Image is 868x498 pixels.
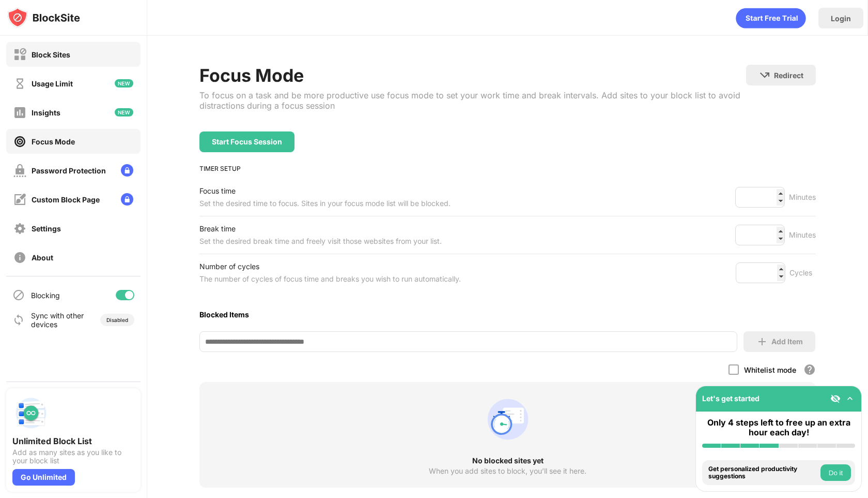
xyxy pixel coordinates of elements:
img: lock-menu.svg [121,164,133,177]
img: new-icon.svg [115,79,133,87]
div: Number of cycles [199,260,461,273]
div: Minutes [789,191,816,203]
div: Minutes [789,229,816,241]
img: about-off.svg [13,251,26,264]
div: Focus Mode [199,65,746,86]
div: Break time [199,223,442,235]
div: Disabled [106,317,128,323]
div: Whitelist mode [744,365,796,374]
img: insights-off.svg [13,106,26,119]
div: Settings [32,224,61,233]
div: Get personalized productivity suggestions [708,465,818,480]
div: Set the desired time to focus. Sites in your focus mode list will be blocked. [199,197,451,210]
div: Usage Limit [32,79,73,88]
div: No blocked sites yet [199,457,816,465]
img: logo-blocksite.svg [7,7,80,28]
div: Blocking [31,291,60,300]
div: Focus time [199,185,451,197]
img: time-usage-off.svg [13,77,26,90]
div: Start Focus Session [212,138,282,146]
img: block-off.svg [13,48,26,61]
div: Insights [32,108,60,117]
img: omni-setup-toggle.svg [845,393,855,404]
div: animation [736,8,806,28]
div: About [32,253,53,262]
div: Unlimited Block List [12,436,134,446]
div: animation [483,394,533,444]
div: Sync with other devices [31,311,84,329]
button: Do it [820,464,851,481]
img: focus-on.svg [13,135,26,148]
div: Only 4 steps left to free up an extra hour each day! [702,418,855,437]
div: The number of cycles of focus time and breaks you wish to run automatically. [199,273,461,285]
div: Login [831,14,851,23]
div: Password Protection [32,166,106,175]
div: Blocked Items [199,310,816,319]
div: Add Item [771,338,803,346]
div: Block Sites [32,50,70,59]
div: Redirect [774,71,803,80]
div: Go Unlimited [12,469,75,486]
div: Cycles [789,267,816,279]
img: push-block-list.svg [12,394,50,432]
img: password-protection-off.svg [13,164,26,177]
img: customize-block-page-off.svg [13,193,26,206]
div: Set the desired break time and freely visit those websites from your list. [199,235,442,247]
img: blocking-icon.svg [12,289,25,301]
div: Focus Mode [32,137,75,146]
img: sync-icon.svg [12,314,25,326]
img: lock-menu.svg [121,193,133,206]
img: settings-off.svg [13,222,26,235]
div: Let's get started [702,394,760,403]
img: new-icon.svg [115,108,133,116]
div: TIMER SETUP [199,165,816,172]
img: eye-not-visible.svg [830,393,841,404]
div: To focus on a task and be more productive use focus mode to set your work time and break interval... [199,90,746,111]
div: When you add sites to block, you’ll see it here. [429,467,586,475]
div: Custom Block Page [32,195,100,204]
div: Add as many sites as you like to your block list [12,448,134,465]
